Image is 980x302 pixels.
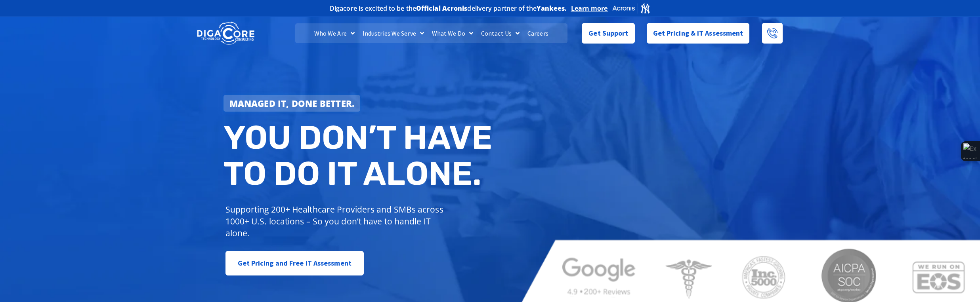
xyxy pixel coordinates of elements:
[582,23,634,44] a: Get Support
[588,25,628,41] span: Get Support
[653,25,743,41] span: Get Pricing & IT Assessment
[225,203,447,239] p: Supporting 200+ Healthcare Providers and SMBs across 1000+ U.S. locations – So you don’t have to ...
[310,23,359,43] a: Who We Are
[571,4,608,12] a: Learn more
[416,4,468,13] b: Official Acronis
[197,21,254,46] img: DigaCore Technology Consulting
[612,2,651,14] img: Acronis
[295,23,567,43] nav: Menu
[224,120,496,192] h2: You don’t have to do IT alone.
[238,255,352,271] span: Get Pricing and Free IT Assessment
[330,5,567,11] h2: Digacore is excited to be the delivery partner of the
[229,97,355,109] strong: Managed IT, done better.
[477,23,523,43] a: Contact Us
[428,23,477,43] a: What We Do
[523,23,552,43] a: Careers
[359,23,428,43] a: Industries We Serve
[537,4,567,13] b: Yankees.
[225,251,364,275] a: Get Pricing and Free IT Assessment
[647,23,750,44] a: Get Pricing & IT Assessment
[963,143,978,159] img: Extension Icon
[224,95,361,112] a: Managed IT, done better.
